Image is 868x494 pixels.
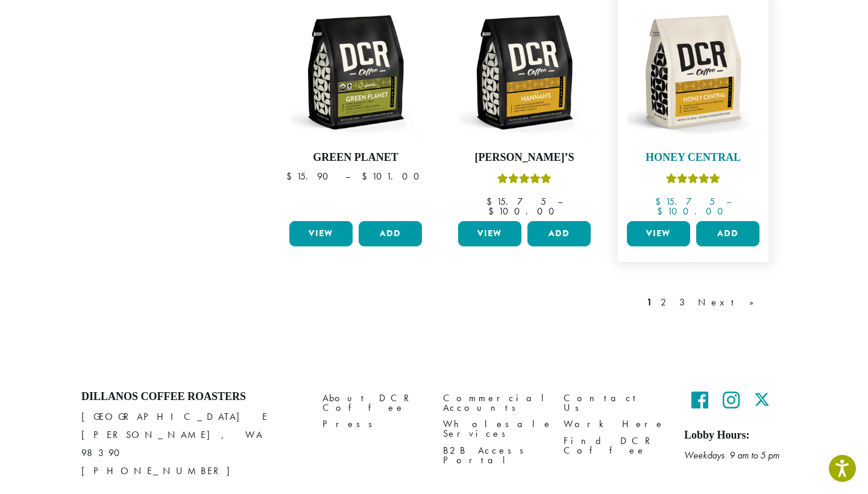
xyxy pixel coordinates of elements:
bdi: 15.75 [486,195,546,208]
span: $ [488,205,498,217]
span: – [726,195,731,208]
a: [PERSON_NAME]’sRated 5.00 out of 5 [455,3,594,216]
button: Add [359,221,422,246]
a: Contact Us [564,390,666,416]
bdi: 15.75 [655,195,715,208]
a: Work Here [564,416,666,433]
a: B2B Access Portal [443,442,546,468]
span: $ [486,195,497,208]
a: View [289,221,353,246]
span: $ [655,195,665,208]
h4: Green Planet [286,151,425,164]
button: Add [527,221,591,246]
h4: [PERSON_NAME]’s [455,151,594,164]
h5: Lobby Hours: [684,429,787,442]
span: – [558,195,562,208]
a: Find DCR Coffee [564,433,666,458]
button: Add [696,221,759,246]
span: – [345,170,350,183]
a: Next » [696,295,765,310]
bdi: 100.00 [657,205,729,217]
a: Green Planet [286,3,425,216]
img: DCR-12oz-Honey-Central-Stock-scaled.png [624,3,763,142]
h4: Honey Central [624,151,763,164]
a: Commercial Accounts [443,390,546,416]
span: $ [286,170,297,183]
a: Wholesale Services [443,416,546,442]
img: DCR-12oz-FTO-Green-Planet-Stock-scaled.png [286,3,425,142]
a: 3 [677,295,692,310]
a: View [458,221,521,246]
em: Weekdays 9 am to 5 pm [684,449,779,461]
div: Rated 5.00 out of 5 [497,172,552,190]
p: [GEOGRAPHIC_DATA] E [PERSON_NAME], WA 98390 [PHONE_NUMBER] [81,408,304,480]
bdi: 100.00 [488,205,560,217]
h4: Dillanos Coffee Roasters [81,390,304,404]
a: About DCR Coffee [322,390,425,416]
a: View [627,221,690,246]
a: 2 [658,295,673,310]
bdi: 15.90 [286,170,334,183]
span: $ [362,170,372,183]
img: DCR-12oz-Hannahs-Stock-scaled.png [455,3,594,142]
a: Press [322,416,425,433]
div: Rated 5.00 out of 5 [666,172,720,190]
a: 1 [644,295,655,310]
span: $ [657,205,667,217]
a: Honey CentralRated 5.00 out of 5 [624,3,763,216]
bdi: 101.00 [362,170,425,183]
